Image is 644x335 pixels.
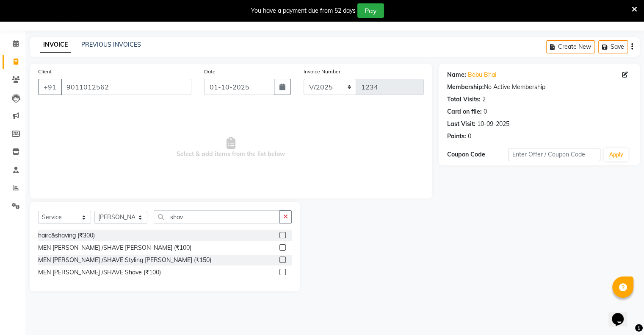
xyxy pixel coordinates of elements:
[484,107,487,116] div: 0
[447,83,631,92] div: No Active Membership
[38,268,161,277] div: MEN [PERSON_NAME] /SHAVE Shave (₹100)
[304,68,340,75] label: Invoice Number
[38,256,211,265] div: MEN [PERSON_NAME] /SHAVE Styling [PERSON_NAME] (₹150)
[447,107,482,116] div: Card on file:
[447,150,509,159] div: Coupon Code
[509,148,601,161] input: Enter Offer / Coupon Code
[61,79,191,95] input: Search by Name/Mobile/Email/Code
[38,105,424,190] span: Select & add items from the list below
[81,41,141,48] a: PREVIOUS INVOICES
[204,68,216,75] label: Date
[38,231,95,240] div: hairc&shaving (₹300)
[40,37,71,53] a: INVOICE
[38,68,52,75] label: Client
[154,210,280,223] input: Search or Scan
[604,148,628,161] button: Apply
[468,70,496,79] a: Babu Bhai
[447,83,484,92] div: Membership:
[251,6,356,15] div: You have a payment due from 52 days
[38,243,191,252] div: MEN [PERSON_NAME] /SHAVE [PERSON_NAME] (₹100)
[608,301,636,327] iframe: chat widget
[447,132,466,141] div: Points:
[477,120,509,128] div: 10-09-2025
[598,40,628,53] button: Save
[546,40,595,53] button: Create New
[482,95,486,104] div: 2
[357,3,384,18] button: Pay
[468,132,471,141] div: 0
[447,120,475,128] div: Last Visit:
[447,95,481,104] div: Total Visits:
[447,70,466,79] div: Name:
[38,79,62,95] button: +91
